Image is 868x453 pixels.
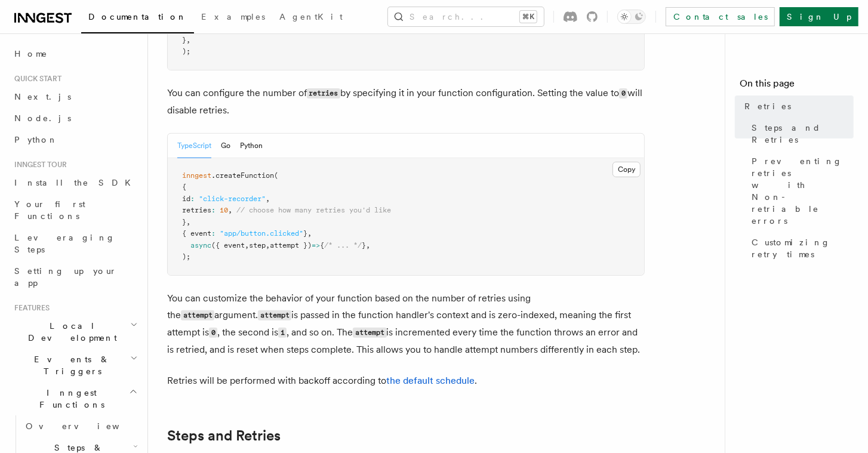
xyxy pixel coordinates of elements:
code: 0 [209,328,217,338]
span: Setting up your app [14,266,117,288]
span: AgentKit [279,12,343,21]
span: retries [182,206,211,214]
span: Your first Functions [14,199,85,221]
span: ); [182,252,190,261]
a: Retries [740,95,854,117]
a: Sign Up [780,7,858,26]
a: Your first Functions [10,193,140,227]
span: step [249,241,266,249]
a: Node.js [10,107,140,129]
a: Contact sales [666,7,775,26]
span: 10 [220,206,228,214]
span: , [186,36,190,44]
span: Leveraging Steps [14,233,115,254]
span: , [186,218,190,226]
button: Local Development [10,315,140,349]
a: Next.js [10,86,140,107]
a: Documentation [81,4,194,33]
code: attempt [258,310,291,321]
span: } [182,218,186,226]
span: ( [274,171,278,180]
span: Customizing retry times [752,236,854,260]
p: You can customize the behavior of your function based on the number of retries using the argument... [167,290,645,358]
p: You can configure the number of by specifying it in your function configuration. Setting the valu... [167,85,645,119]
span: Install the SDK [14,178,138,187]
span: async [190,241,211,249]
a: Steps and Retries [747,117,854,150]
button: Go [221,134,230,158]
code: retries [307,88,340,98]
a: Setting up your app [10,260,140,294]
button: Inngest Functions [10,382,140,415]
span: Documentation [88,12,187,21]
span: Retries [744,100,791,112]
span: Features [10,303,50,313]
span: ({ event [211,241,245,249]
a: Leveraging Steps [10,227,140,260]
span: } [182,36,186,44]
span: Overview [26,421,149,431]
p: Retries will be performed with backoff according to . [167,372,645,389]
span: ); [182,47,190,56]
span: => [312,241,320,249]
span: , [366,241,370,249]
kbd: ⌘K [520,11,537,23]
button: Python [240,134,263,158]
span: , [266,195,270,203]
a: Steps and Retries [167,427,281,444]
span: Python [14,135,58,144]
a: Install the SDK [10,172,140,193]
span: { [182,183,186,191]
button: Toggle dark mode [617,10,646,24]
span: , [245,241,249,249]
span: Node.js [14,113,71,123]
span: Inngest Functions [10,387,129,411]
span: "app/button.clicked" [220,229,303,238]
a: Home [10,43,140,64]
span: , [266,241,270,249]
code: attempt [181,310,214,321]
a: Customizing retry times [747,232,854,265]
span: { [320,241,324,249]
button: TypeScript [177,134,211,158]
span: : [211,229,216,238]
span: : [211,206,216,214]
code: attempt [353,328,386,338]
span: : [190,195,195,203]
span: "click-recorder" [199,195,266,203]
span: // choose how many retries you'd like [236,206,391,214]
code: 0 [619,88,627,98]
button: Copy [612,162,641,177]
span: , [307,229,312,238]
span: Inngest tour [10,160,67,170]
span: Examples [201,12,265,21]
span: } [362,241,366,249]
button: Events & Triggers [10,349,140,382]
span: inngest [182,171,211,180]
span: Preventing retries with Non-retriable errors [752,155,854,227]
span: Local Development [10,320,130,344]
span: Home [14,48,48,60]
span: Quick start [10,74,61,84]
span: { event [182,229,211,238]
span: attempt }) [270,241,312,249]
h4: On this page [740,76,854,95]
a: the default schedule [386,375,475,386]
span: } [303,229,307,238]
span: id [182,195,190,203]
span: , [228,206,232,214]
a: Examples [194,4,272,32]
a: AgentKit [272,4,350,32]
span: Steps and Retries [752,122,854,146]
a: Overview [21,415,140,437]
span: .createFunction [211,171,274,180]
a: Preventing retries with Non-retriable errors [747,150,854,232]
code: 1 [278,328,287,338]
a: Python [10,129,140,150]
span: Next.js [14,92,71,101]
button: Search...⌘K [388,7,544,26]
span: Events & Triggers [10,353,130,377]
